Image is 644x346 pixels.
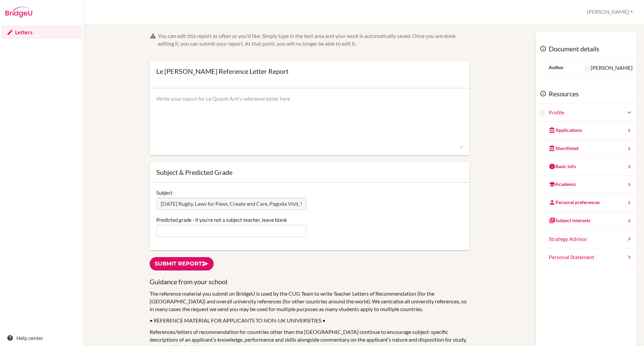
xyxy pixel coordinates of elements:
a: Personal Statement [535,248,636,266]
div: Document details [535,39,636,59]
img: Le Quynh Anh Vu [539,110,545,116]
div: Le [PERSON_NAME] Reference Letter Report [156,68,288,75]
a: Personal preferences [535,194,636,212]
div: Academic [549,181,576,188]
p: The reference material you submit on BridgeU is used by the CUG Team to write Teacher Letters of ... [150,290,470,313]
label: Subject [156,189,173,196]
a: Submit report [150,257,214,271]
div: Resources [535,84,636,104]
p: • REFERENCE MATERIAL FOR APPLICANTS TO NON-UK UNIVERSITIES • [150,317,470,325]
div: You can edit this report as often as you'd like. Simply type in the text area and your work is au... [158,32,470,48]
img: Bridge-U [5,7,32,17]
div: Subject interests [549,217,590,224]
div: Personal preferences [549,199,600,206]
a: Shortlisted [535,140,636,158]
button: [PERSON_NAME] [584,6,636,18]
div: Applications [549,127,582,134]
a: Letters [1,26,82,39]
a: Basic info [535,158,636,176]
a: Profile [549,109,633,116]
a: Strategy Advisor [535,230,636,248]
div: Subject & Predicted Grade [156,169,463,176]
a: Applications [535,122,636,140]
h3: Guidance from your school [150,277,470,286]
a: Subject interests [535,212,636,230]
a: Help center [1,331,82,345]
a: Academic [535,176,636,194]
div: [PERSON_NAME] [584,64,633,72]
img: Sara Morgan [584,65,591,72]
label: Predicted grade - if you're not a subject teacher, leave blank [156,216,287,223]
div: Shortlisted [549,145,579,152]
div: Basic info [549,163,576,170]
div: Author [549,64,564,71]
